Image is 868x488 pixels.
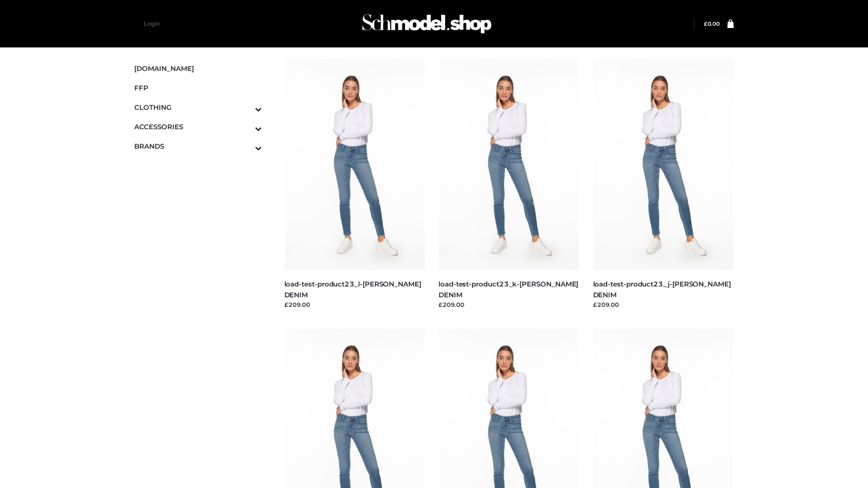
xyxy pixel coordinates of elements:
div: £209.00 [593,300,734,309]
a: Login [144,20,160,27]
a: £0.00 [704,20,720,27]
button: Toggle Submenu [230,136,262,156]
span: FFP [134,83,262,93]
span: BRANDS [134,141,262,151]
a: [DOMAIN_NAME] [134,59,262,78]
a: CLOTHINGToggle Submenu [134,98,262,117]
button: Toggle Submenu [230,98,262,117]
a: load-test-product23_j-[PERSON_NAME] DENIM [593,280,731,299]
span: [DOMAIN_NAME] [134,63,262,74]
div: £209.00 [284,300,425,309]
a: BRANDSToggle Submenu [134,136,262,156]
span: £ [704,20,708,27]
img: Schmodel Admin 964 [359,6,495,42]
span: CLOTHING [134,102,262,113]
button: Toggle Submenu [230,117,262,136]
a: load-test-product23_k-[PERSON_NAME] DENIM [439,280,578,299]
a: ACCESSORIESToggle Submenu [134,117,262,136]
a: FFP [134,78,262,98]
a: load-test-product23_l-[PERSON_NAME] DENIM [284,280,421,299]
bdi: 0.00 [704,20,720,27]
div: £209.00 [439,300,580,309]
span: ACCESSORIES [134,122,262,132]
